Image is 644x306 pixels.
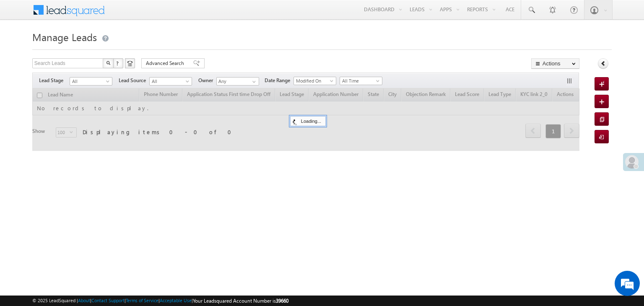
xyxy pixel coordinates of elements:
span: Lead Stage [39,77,70,84]
span: All Time [340,77,380,85]
a: Modified On [293,77,336,85]
a: All [70,77,112,86]
div: Loading... [290,116,326,126]
a: Show All Items [248,78,258,86]
span: Advanced Search [146,60,187,67]
span: Lead Source [119,77,149,84]
span: © 2025 LeadSquared | | | | | [32,297,288,305]
span: 39660 [276,298,288,304]
span: Modified On [294,77,334,85]
span: Your Leadsquared Account Number is [193,298,288,304]
input: Type to Search [216,77,259,86]
a: Acceptable Use [160,298,192,303]
a: Terms of Service [126,298,158,303]
span: All [150,78,190,85]
a: All [149,77,192,86]
span: All [70,78,110,85]
button: ? [113,58,123,68]
img: Search [106,61,110,65]
button: Actions [531,58,579,69]
span: Owner [198,77,216,84]
span: ? [116,60,120,67]
a: Contact Support [91,298,125,303]
a: All Time [340,77,382,85]
span: Date Range [265,77,293,84]
a: About [78,298,90,303]
span: Manage Leads [32,30,97,44]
